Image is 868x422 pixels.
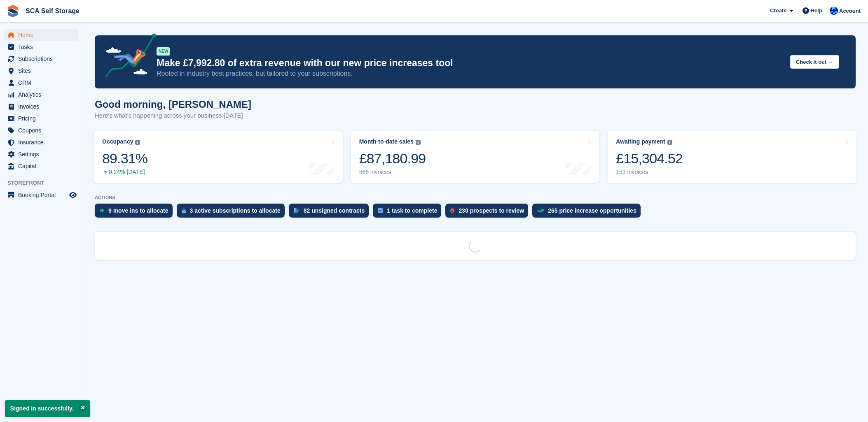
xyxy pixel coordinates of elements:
a: menu [4,29,78,41]
a: menu [4,189,78,201]
a: Occupancy 89.31% 0.24% [DATE] [94,131,343,183]
div: 82 unsigned contracts [304,207,365,214]
span: CRM [18,77,68,88]
img: icon-info-grey-7440780725fd019a000dd9b08b2336e03edf1995a4989e88bcd33f0948082b44.svg [667,140,672,145]
div: 230 prospects to review [459,207,524,214]
p: Here's what's happening across your business [DATE] [95,111,251,121]
span: Coupons [18,125,68,136]
span: Account [839,7,861,15]
div: £87,180.99 [359,150,426,167]
img: active_subscription_to_allocate_icon-d502201f5373d7db506a760aba3b589e785aa758c864c3986d89f69b8ff3... [182,208,186,213]
a: 265 price increase opportunities [532,204,645,222]
div: 0.24% [DATE] [102,169,147,176]
span: Storefront [7,179,82,187]
div: 568 invoices [359,169,426,176]
a: Month-to-date sales £87,180.99 568 invoices [351,131,600,183]
div: £15,304.52 [616,150,683,167]
a: menu [4,77,78,88]
p: Make £7,992.80 of extra revenue with our new price increases tool [157,57,784,69]
a: menu [4,101,78,112]
h1: Good morning, [PERSON_NAME] [95,99,251,110]
a: 82 unsigned contracts [289,204,373,222]
div: Occupancy [102,138,133,145]
div: 1 task to complete [387,207,437,214]
img: prospect-51fa495bee0391a8d652442698ab0144808aea92771e9ea1ae160a38d050c398.svg [450,208,454,213]
p: Signed in successfully. [5,400,90,417]
img: move_ins_to_allocate_icon-fdf77a2bb77ea45bf5b3d319d69a93e2d87916cf1d5bf7949dd705db3b84f3ca.svg [100,208,104,213]
div: 3 active subscriptions to allocate [190,207,281,214]
a: menu [4,113,78,124]
div: 265 price increase opportunities [548,207,636,214]
img: Kelly Neesham [830,7,838,15]
img: icon-info-grey-7440780725fd019a000dd9b08b2336e03edf1995a4989e88bcd33f0948082b44.svg [416,140,421,145]
a: 9 move ins to allocate [95,204,177,222]
img: icon-info-grey-7440780725fd019a000dd9b08b2336e03edf1995a4989e88bcd33f0948082b44.svg [135,140,140,145]
p: ACTIONS [95,195,856,200]
span: Sites [18,65,68,77]
a: Preview store [68,190,78,200]
a: menu [4,65,78,77]
a: 1 task to complete [373,204,445,222]
a: menu [4,137,78,148]
span: Home [18,29,68,41]
span: Create [770,7,786,15]
div: Month-to-date sales [359,138,414,145]
div: 89.31% [102,150,147,167]
span: Analytics [18,89,68,100]
span: Invoices [18,101,68,112]
span: Capital [18,160,68,172]
a: Awaiting payment £15,304.52 153 invoices [608,131,856,183]
div: 9 move ins to allocate [108,207,168,214]
span: Subscriptions [18,53,68,65]
a: SCA Self Storage [22,4,83,18]
span: Pricing [18,113,68,124]
a: menu [4,53,78,65]
img: stora-icon-8386f47178a22dfd0bd8f6a31ec36ba5ce8667c1dd55bd0f319d3a0aa187defe.svg [7,5,19,17]
div: Awaiting payment [616,138,665,145]
div: 153 invoices [616,169,683,176]
img: price-adjustments-announcement-icon-8257ccfd72463d97f412b2fc003d46551f7dbcb40ab6d574587a9cd5c0d94... [98,33,156,80]
img: price_increase_opportunities-93ffe204e8149a01c8c9dc8f82e8f89637d9d84a8eef4429ea346261dce0b2c0.svg [537,209,544,213]
span: Booking Portal [18,189,68,201]
a: menu [4,41,78,53]
a: menu [4,125,78,136]
a: 230 prospects to review [445,204,532,222]
div: NEW [157,47,170,56]
img: task-75834270c22a3079a89374b754ae025e5fb1db73e45f91037f5363f120a921f8.svg [378,208,383,213]
span: Insurance [18,137,68,148]
a: menu [4,148,78,160]
a: 3 active subscriptions to allocate [177,204,289,222]
p: Rooted in industry best practices, but tailored to your subscriptions. [157,69,784,78]
a: menu [4,160,78,172]
span: Help [811,7,822,15]
img: contract_signature_icon-13c848040528278c33f63329250d36e43548de30e8caae1d1a13099fd9432cc5.svg [294,208,299,213]
button: Check it out → [790,55,839,69]
a: menu [4,89,78,100]
span: Tasks [18,41,68,53]
span: Settings [18,148,68,160]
